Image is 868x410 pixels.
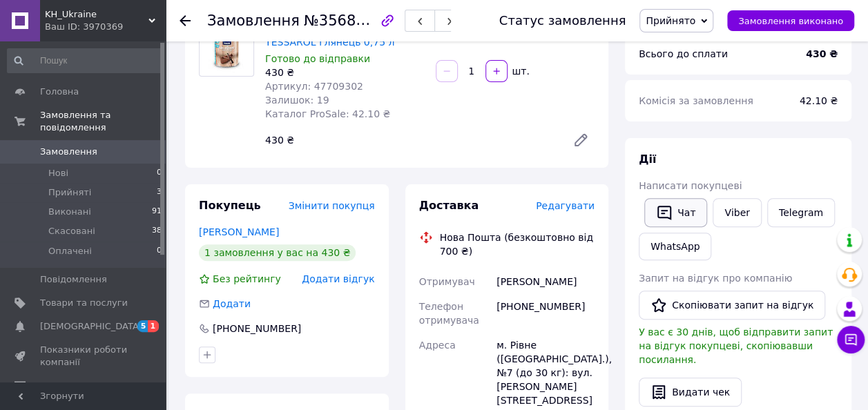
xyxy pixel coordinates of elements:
[639,180,742,191] span: Написати покупцеві
[639,273,792,284] span: Запит на відгук про компанію
[265,108,390,119] span: Каталог ProSale: 42.10 ₴
[499,14,626,28] div: Статус замовлення
[40,344,128,369] span: Показники роботи компанії
[40,380,76,393] span: Відгуки
[767,198,835,227] a: Telegram
[40,320,142,333] span: [DEMOGRAPHIC_DATA]
[265,23,394,48] a: Лак для човнів Helios TESSAROL глянець 0,75 л
[40,86,79,98] span: Головна
[713,198,761,227] a: Viber
[509,64,531,78] div: шт.
[837,326,865,353] button: Чат з покупцем
[199,226,279,237] a: [PERSON_NAME]
[48,186,91,199] span: Прийняті
[148,320,159,332] span: 1
[265,66,425,79] div: 430 ₴
[213,298,251,309] span: Додати
[213,273,281,284] span: Без рейтингу
[304,12,402,29] span: №356817364
[260,130,561,150] div: 430 ₴
[639,233,711,260] a: WhatsApp
[639,326,833,365] span: У вас є 30 днів, щоб відправити запит на відгук покупцеві, скопіювавши посилання.
[265,95,329,106] span: Залишок: 19
[45,8,148,21] span: KH_Ukraine
[48,225,95,237] span: Скасовані
[40,109,166,134] span: Замовлення та повідомлення
[137,320,148,332] span: 5
[419,301,479,326] span: Телефон отримувача
[289,200,375,211] span: Змінити покупця
[40,297,128,309] span: Товари та послуги
[48,167,68,179] span: Нові
[639,48,728,59] span: Всього до сплати
[152,225,162,237] span: 38
[40,273,107,286] span: Повідомлення
[436,231,599,258] div: Нова Пошта (безкоштовно від 700 ₴)
[157,167,162,179] span: 0
[419,199,479,212] span: Доставка
[200,25,253,72] img: Лак для човнів Helios TESSAROL глянець 0,75 л
[419,276,475,287] span: Отримувач
[536,200,595,211] span: Редагувати
[419,340,456,351] span: Адреса
[45,21,166,33] div: Ваш ID: 3970369
[727,10,854,31] button: Замовлення виконано
[40,146,97,158] span: Замовлення
[152,206,162,218] span: 91
[199,244,356,261] div: 1 замовлення у вас на 430 ₴
[157,245,162,257] span: 0
[199,199,261,212] span: Покупець
[806,48,838,59] b: 430 ₴
[207,12,300,29] span: Замовлення
[639,291,825,320] button: Скопіювати запит на відгук
[48,245,92,257] span: Оплачені
[639,95,753,106] span: Комісія за замовлення
[494,269,597,294] div: [PERSON_NAME]
[644,198,707,227] button: Чат
[211,322,302,335] div: [PHONE_NUMBER]
[567,126,595,154] a: Редагувати
[157,186,162,199] span: 3
[48,206,91,218] span: Виконані
[265,81,363,92] span: Артикул: 47709302
[738,16,843,26] span: Замовлення виконано
[302,273,374,284] span: Додати відгук
[639,378,742,407] button: Видати чек
[7,48,163,73] input: Пошук
[494,294,597,333] div: [PHONE_NUMBER]
[180,14,191,28] div: Повернутися назад
[646,15,695,26] span: Прийнято
[265,53,370,64] span: Готово до відправки
[800,95,838,106] span: 42.10 ₴
[639,153,656,166] span: Дії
